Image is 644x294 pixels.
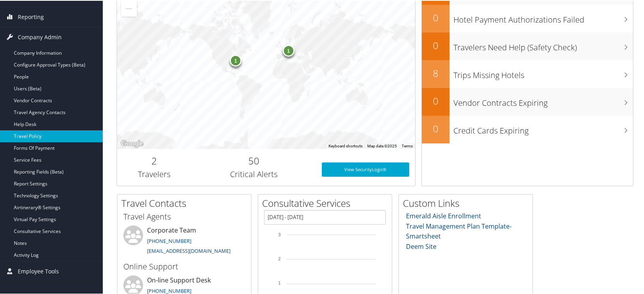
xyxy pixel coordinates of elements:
[422,4,633,32] a: 0Hotel Payment Authorizations Failed
[329,143,363,148] button: Keyboard shortcuts
[262,196,392,209] h2: Consultative Services
[453,65,633,80] h3: Trips Missing Hotels
[406,221,512,240] a: Travel Management Plan Template- Smartsheet
[367,143,397,147] span: Map data ©2025
[121,196,251,209] h2: Travel Contacts
[147,237,191,244] a: [PHONE_NUMBER]
[422,121,449,135] h2: 0
[119,138,145,148] a: Open this area in Google Maps (opens a new window)
[18,6,44,26] span: Reporting
[123,260,245,271] h3: Online Support
[322,162,409,176] a: View SecurityLogic®
[283,44,295,55] div: 1
[119,138,145,148] img: Google
[422,87,633,115] a: 0Vendor Contracts Expiring
[422,10,449,24] h2: 0
[422,66,449,79] h2: 8
[18,261,59,281] span: Employee Tools
[422,115,633,143] a: 0Credit Cards Expiring
[147,286,191,294] a: [PHONE_NUMBER]
[278,256,281,260] tspan: 2
[278,231,281,236] tspan: 3
[453,120,633,136] h3: Credit Cards Expiring
[198,168,310,179] h3: Critical Alerts
[422,94,449,107] h2: 0
[422,32,633,59] a: 0Travelers Need Help (Safety Check)
[278,280,281,284] tspan: 1
[18,27,62,46] span: Company Admin
[123,168,186,179] h3: Travelers
[123,210,245,221] h3: Travel Agents
[406,241,436,250] a: Deem Site
[453,10,633,25] h3: Hotel Payment Authorizations Failed
[422,59,633,87] a: 8Trips Missing Hotels
[453,93,633,108] h3: Vendor Contracts Expiring
[123,153,186,167] h2: 2
[453,37,633,52] h3: Travelers Need Help (Safety Check)
[422,38,449,52] h2: 0
[403,196,533,209] h2: Custom Links
[402,143,413,147] a: Terms (opens in new tab)
[198,153,310,167] h2: 50
[230,54,242,66] div: 1
[147,246,230,254] a: [EMAIL_ADDRESS][DOMAIN_NAME]
[119,225,249,257] li: Corporate Team
[406,211,481,220] a: Emerald Aisle Enrollment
